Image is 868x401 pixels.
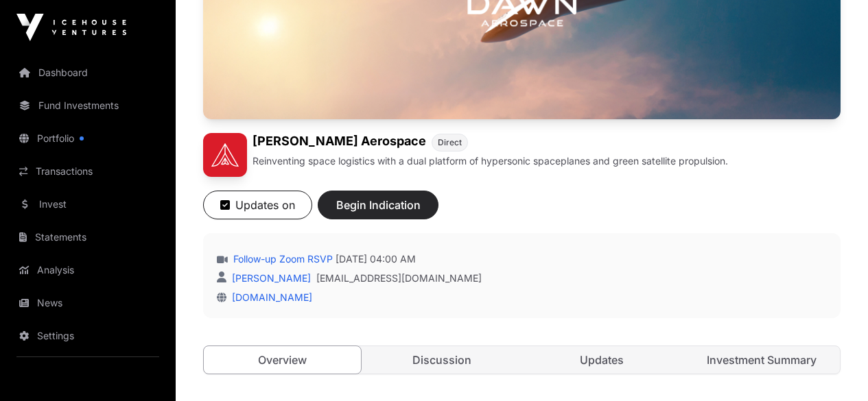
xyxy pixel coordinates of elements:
button: Begin Indication [318,191,438,219]
a: Fund Investments [11,90,165,121]
a: Overview [203,345,362,374]
a: Statements [11,222,165,252]
a: Portfolio [11,123,165,154]
a: Begin Indication [318,204,438,218]
a: Invest [11,189,165,219]
a: [DOMAIN_NAME] [226,291,312,303]
a: [PERSON_NAME] [229,272,311,284]
span: [DATE] 04:00 AM [336,252,416,266]
img: Icehouse Ventures Logo [16,14,126,41]
a: News [11,288,165,318]
button: Updates on [203,191,312,219]
a: Transactions [11,156,165,186]
p: Reinventing space logistics with a dual platform of hypersonic spaceplanes and green satellite pr... [253,154,728,168]
h1: [PERSON_NAME] Aerospace [253,133,426,151]
a: Discussion [364,346,521,374]
a: Settings [11,321,165,351]
a: Investment Summary [683,346,840,374]
a: Analysis [11,255,165,285]
a: Dashboard [11,58,165,88]
a: Updates [524,346,681,374]
a: Follow-up Zoom RSVP [231,252,333,266]
iframe: Chat Widget [799,335,868,401]
span: Begin Indication [335,197,421,213]
img: Dawn Aerospace [203,133,247,177]
span: Direct [438,137,462,148]
nav: Tabs [204,346,840,374]
a: [EMAIL_ADDRESS][DOMAIN_NAME] [316,271,482,285]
